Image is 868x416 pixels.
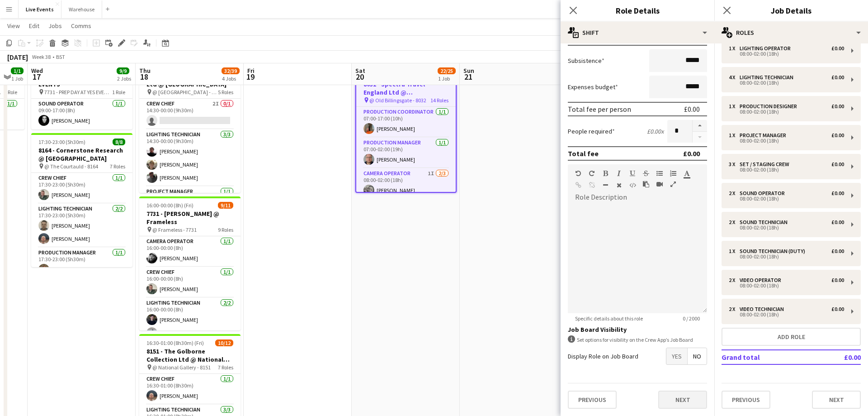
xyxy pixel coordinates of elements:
button: Underline [629,170,636,177]
app-job-card: Updated07:00-02:00 (19h) (Sun)22/258032 - Spectra Travel England Ltd @ [GEOGRAPHIC_DATA] @ Old Bi... [355,59,457,193]
span: 1 Role [112,89,125,96]
a: Edit [25,20,43,32]
div: £0.00 [831,219,844,225]
span: Fri [247,67,255,75]
button: Insert video [656,181,663,188]
div: 14:30-00:00 (9h30m) (Fri)6/78036 - Spectra Travel England Ltd @ [GEOGRAPHIC_DATA] @ [GEOGRAPHIC_D... [139,59,241,193]
div: Shift [561,22,714,43]
span: 14 Roles [430,97,448,104]
button: Next [812,391,861,409]
app-card-role: Crew Chief1/116:30-01:00 (8h30m)[PERSON_NAME] [139,374,241,405]
div: Project Manager [740,132,790,139]
div: 08:00-02:00 (18h) [729,254,844,259]
div: 08:00-02:00 (18h) [729,283,844,288]
span: Thu [139,67,151,75]
div: 1 x [729,45,740,52]
span: 7731 - PREP DAY AT YES EVENTS [44,89,112,96]
span: Sat [355,67,365,75]
button: Warehouse [61,0,102,18]
div: £0.00 [831,132,844,139]
a: View [4,20,24,32]
span: Week 38 [30,53,52,60]
button: Strikethrough [643,170,649,177]
button: Next [658,391,707,409]
a: Comms [67,20,95,32]
div: 08:00-02:00 (18h) [729,52,844,56]
label: Expenses budget [568,83,618,91]
span: 9/11 [218,202,233,209]
button: Paste as plain text [643,181,649,188]
label: People required [568,127,615,135]
h3: 8151 - The Golborne Collection Ltd @ National Gallery [139,347,241,363]
div: 08:00-02:00 (18h) [729,81,844,85]
app-job-card: 17:30-23:00 (5h30m)8/88164 - Cornerstone Research @ [GEOGRAPHIC_DATA] @ The Courtauld - 81647 Rol... [31,133,132,267]
button: Bold [602,170,609,177]
div: Sound Technician (Duty) [740,248,809,254]
span: View [7,22,20,30]
div: Video Operator [740,277,785,283]
div: 09:00-17:00 (8h)1/17731 - PREP DAY AT YES EVENTS 7731 - PREP DAY AT YES EVENTS1 RoleSound Operato... [31,59,132,129]
div: 08:00-02:00 (18h) [729,196,844,201]
span: Sun [463,67,474,75]
div: Sound Technician [740,219,791,225]
div: 2 x [729,190,740,196]
div: Roles [714,22,868,43]
span: @ Old Billingsgate - 8032 [369,97,426,104]
div: £0.00 [831,103,844,110]
span: @ [GEOGRAPHIC_DATA] - 8036 [152,89,218,96]
span: Comms [71,22,91,30]
h3: 8032 - Spectra Travel England Ltd @ [GEOGRAPHIC_DATA] [356,80,456,96]
app-card-role: Camera Operator1I2/308:00-02:00 (18h)[PERSON_NAME] [356,168,456,225]
span: No [688,348,707,364]
div: £0.00 [831,74,844,81]
div: 08:00-02:00 (18h) [729,312,844,317]
button: Italic [616,170,622,177]
div: £0.00 [831,190,844,196]
span: 32/39 [222,67,240,74]
span: @ Frameless - 7731 [152,226,197,233]
button: Add role [722,328,861,346]
div: Total fee per person [568,105,631,114]
span: @ National Gallery - 8151 [152,364,211,371]
div: 4 x [729,74,740,81]
app-card-role: Production Coordinator1/107:00-17:00 (10h)[PERSON_NAME] [356,107,456,138]
div: £0.00 [831,161,844,167]
label: Subsistence [568,57,604,65]
button: Fullscreen [670,181,676,188]
div: Video Technician [740,306,788,312]
span: 21 [462,72,474,82]
div: Total fee [568,149,599,158]
div: 1 x [729,132,740,139]
app-card-role: Production Manager1/117:30-23:00 (5h30m)[PERSON_NAME] [31,248,132,278]
a: Jobs [45,20,66,32]
div: 4 Jobs [222,75,239,82]
span: 0 / 2000 [675,315,707,322]
span: 5 Roles [218,89,233,96]
span: 19 [246,72,255,82]
div: Set options for visibility on the Crew App’s Job Board [568,335,707,344]
div: £0.00 [831,306,844,312]
app-card-role: Crew Chief2I0/114:30-00:00 (9h30m) [139,99,241,129]
span: Yes [666,348,687,364]
span: 16:00-00:00 (8h) (Fri) [146,202,193,209]
div: 08:00-02:00 (18h) [729,139,844,143]
span: 9/9 [117,67,129,74]
button: Increase [693,120,707,132]
div: Lighting Technician [740,74,797,81]
div: 2 x [729,277,740,283]
div: 08:00-02:00 (18h) [729,225,844,230]
div: 3 x [729,161,740,167]
td: Grand total [722,350,818,364]
span: Specific details about this role [568,315,650,322]
button: Text Color [684,170,690,177]
h3: 7731 - [PERSON_NAME] @ Frameless [139,210,241,226]
span: 1/1 [11,67,24,74]
button: Ordered List [670,170,676,177]
div: £0.00 [831,277,844,283]
button: Clear Formatting [616,182,622,189]
button: Undo [575,170,581,177]
span: 9 Roles [218,226,233,233]
div: Production Designer [740,103,801,110]
app-job-card: 16:00-00:00 (8h) (Fri)9/117731 - [PERSON_NAME] @ Frameless @ Frameless - 77319 RolesCamera Operat... [139,196,241,330]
